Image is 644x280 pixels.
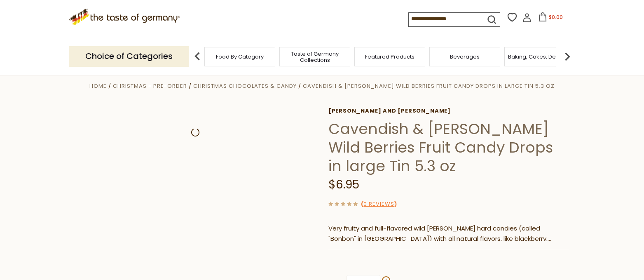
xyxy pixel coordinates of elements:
a: Taste of Germany Collections [282,51,348,63]
a: Featured Products [365,54,415,60]
a: [PERSON_NAME] and [PERSON_NAME] [328,108,569,114]
a: Christmas - PRE-ORDER [113,82,187,90]
span: ( ) [361,200,397,208]
h1: Cavendish & [PERSON_NAME] Wild Berries Fruit Candy Drops in large Tin 5.3 oz [328,120,569,175]
a: Beverages [450,54,480,60]
span: $6.95 [328,176,359,193]
button: $0.00 [533,12,568,25]
a: Cavendish & [PERSON_NAME] Wild Berries Fruit Candy Drops in large Tin 5.3 oz [303,82,555,90]
a: Food By Category [216,54,264,60]
a: 0 Reviews [363,200,394,209]
p: Choice of Categories [69,46,189,66]
a: Christmas Chocolates & Candy [193,82,297,90]
img: previous arrow [189,48,206,65]
a: Home [89,82,107,90]
span: $0.00 [549,14,563,21]
p: Very fruity and full-flavored wild [PERSON_NAME] hard candies (called "Bonbon" in [GEOGRAPHIC_DAT... [328,224,569,244]
a: Baking, Cakes, Desserts [508,54,572,60]
img: next arrow [559,48,576,65]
